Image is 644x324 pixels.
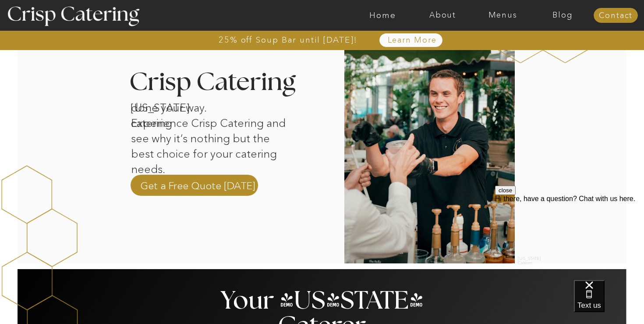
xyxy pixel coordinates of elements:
[367,36,457,45] a: Learn More
[533,11,593,20] a: Blog
[574,280,644,324] iframe: podium webchat widget bubble
[413,11,473,20] a: About
[594,11,638,20] a: Contact
[131,100,222,112] h1: [US_STATE] catering
[495,186,644,291] iframe: podium webchat widget prompt
[129,70,318,96] h3: Crisp Catering
[473,11,533,20] a: Menus
[140,179,255,192] a: Get a Free Quote [DATE]
[131,100,291,156] p: done your way. Experience Crisp Catering and see why it’s nothing but the best choice for your ca...
[353,11,413,20] a: Home
[219,288,425,306] h2: Your [US_STATE] Caterer
[187,36,389,44] a: 25% off Soup Bar until [DATE]!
